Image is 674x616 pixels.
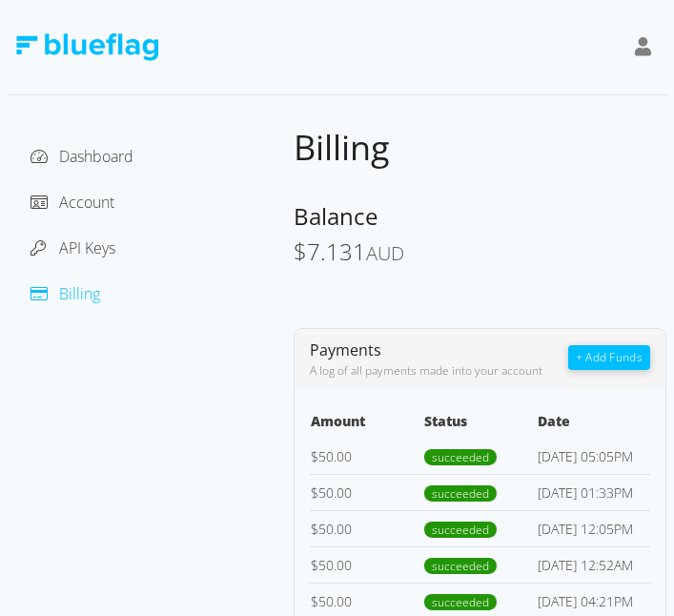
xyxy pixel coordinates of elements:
td: [DATE] 12:52AM [537,546,650,583]
span: $ [311,520,318,538]
img: Blue Flag Logo [15,33,158,61]
th: Amount [310,410,423,439]
span: 7.131 [307,236,366,267]
span: succeeded [424,558,497,574]
span: succeeded [424,522,497,538]
span: succeeded [424,449,497,465]
span: Payments [310,339,381,360]
th: Date [537,410,650,439]
a: Billing [31,283,100,304]
td: 50.00 [310,510,423,546]
div: A log of all payments made into your account [310,362,568,380]
span: $ [311,447,318,465]
span: Balance [294,200,378,232]
td: 50.00 [310,474,423,510]
span: Billing [59,283,100,304]
span: $ [311,556,318,574]
span: API Keys [59,237,115,258]
span: Account [59,192,114,213]
span: Dashboard [59,146,133,167]
a: Dashboard [31,146,133,167]
th: Status [423,410,537,439]
span: $ [311,592,318,610]
td: 50.00 [310,546,423,583]
span: Billing [294,124,390,171]
button: + Add Funds [568,345,650,370]
span: succeeded [424,485,497,502]
td: 50.00 [310,439,423,475]
span: $ [311,483,318,502]
span: succeeded [424,594,497,610]
span: $ [294,236,307,267]
a: API Keys [31,237,115,258]
td: [DATE] 01:33PM [537,474,650,510]
a: Account [31,192,114,213]
td: [DATE] 12:05PM [537,510,650,546]
span: AUD [366,240,404,266]
td: [DATE] 05:05PM [537,439,650,475]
